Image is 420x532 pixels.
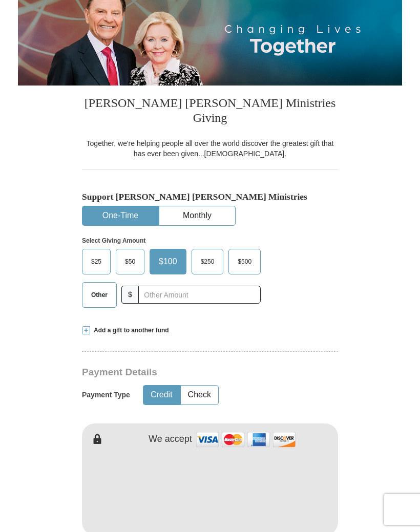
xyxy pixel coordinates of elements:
[196,254,220,269] span: $250
[138,286,261,304] input: Other Amount
[82,86,338,138] h3: [PERSON_NAME] [PERSON_NAME] Ministries Giving
[195,429,297,451] img: credit cards accepted
[143,386,180,405] button: Credit
[82,138,338,159] div: Together, we're helping people all over the world discover the greatest gift that has ever been g...
[121,286,139,304] span: $
[82,191,338,202] h5: Support [PERSON_NAME] [PERSON_NAME] Ministries
[120,254,140,269] span: $50
[159,206,235,225] button: Monthly
[86,287,113,303] span: Other
[86,254,107,269] span: $25
[82,391,130,399] h5: Payment Type
[82,206,158,225] button: One-Time
[82,367,343,378] h3: Payment Details
[233,254,257,269] span: $500
[90,326,169,335] span: Add a gift to another fund
[181,386,218,405] button: Check
[154,254,182,269] span: $100
[149,434,192,445] h4: We accept
[82,237,145,244] strong: Select Giving Amount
